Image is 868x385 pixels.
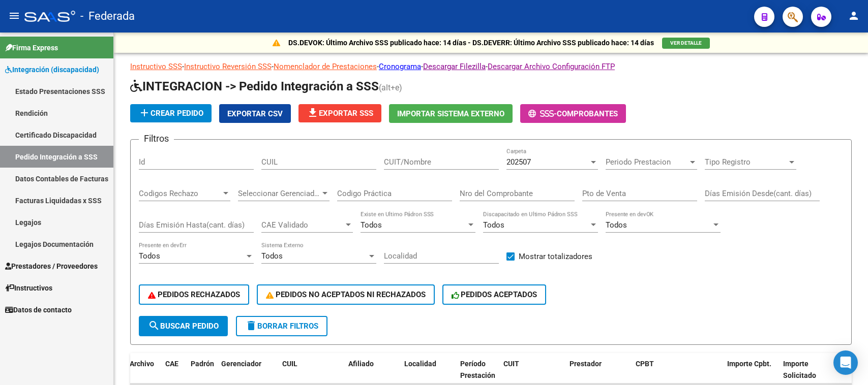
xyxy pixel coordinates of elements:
a: Descargar Archivo Configuración FTP [488,62,615,71]
button: PEDIDOS RECHAZADOS [139,284,249,305]
p: - - - - - [130,61,852,72]
button: Crear Pedido [130,104,212,122]
span: Comprobantes [557,109,618,118]
span: Todos [261,251,283,261]
button: Borrar Filtros [236,316,327,336]
span: Localidad [404,360,436,368]
span: Archivo [130,360,154,368]
span: Todos [139,251,160,261]
span: VER DETALLE [670,40,702,46]
span: Integración (discapacidad) [5,64,99,75]
span: Exportar CSV [227,109,283,118]
a: Instructivo Reversión SSS [184,62,272,71]
mat-icon: file_download [307,107,319,119]
span: (alt+e) [379,83,402,92]
span: Codigos Rechazo [139,189,221,198]
mat-icon: menu [8,10,20,22]
span: Prestadores / Proveedores [5,261,98,272]
span: CUIT [503,360,519,368]
span: PEDIDOS ACEPTADOS [452,290,537,299]
span: Borrar Filtros [245,322,318,331]
mat-icon: search [148,319,160,332]
span: Crear Pedido [138,109,203,118]
span: Importe Solicitado [783,360,816,379]
span: PEDIDOS RECHAZADOS [148,290,240,299]
span: PEDIDOS NO ACEPTADOS NI RECHAZADOS [266,290,426,299]
h3: Filtros [139,132,174,146]
span: Todos [361,220,382,230]
span: Instructivos [5,282,52,294]
span: Todos [606,220,627,230]
span: - Federada [80,5,135,27]
button: Exportar CSV [219,104,291,123]
span: INTEGRACION -> Pedido Integración a SSS [130,79,379,93]
mat-icon: add [138,107,151,119]
span: Firma Express [5,42,58,53]
button: Buscar Pedido [139,316,228,336]
span: Buscar Pedido [148,322,219,331]
span: Seleccionar Gerenciador [238,189,320,198]
span: Periodo Prestacion [606,157,688,167]
div: Open Intercom Messenger [833,350,858,375]
span: CAE Validado [261,220,344,230]
span: Padrón [191,360,214,368]
button: VER DETALLE [662,38,710,49]
a: Nomenclador de Prestaciones [274,62,377,71]
span: Afiliado [348,360,374,368]
button: -Comprobantes [520,104,626,123]
p: DS.DEVOK: Último Archivo SSS publicado hace: 14 días - DS.DEVERR: Último Archivo SSS publicado ha... [288,37,654,48]
span: Gerenciador [221,360,261,368]
button: Exportar SSS [298,104,381,122]
a: Instructivo SSS [130,62,182,71]
span: Importar Sistema Externo [397,109,504,118]
span: Prestador [570,360,602,368]
span: Mostrar totalizadores [519,250,592,263]
a: Cronograma [379,62,421,71]
span: Tipo Registro [705,157,787,167]
mat-icon: delete [245,319,257,332]
button: PEDIDOS ACEPTADOS [442,284,547,305]
span: Importe Cpbt. [727,360,771,368]
span: CUIL [282,360,297,368]
button: PEDIDOS NO ACEPTADOS NI RECHAZADOS [257,284,435,305]
mat-icon: person [848,10,860,22]
a: Descargar Filezilla [423,62,486,71]
span: CAE [165,360,178,368]
span: Período Prestación [460,360,495,379]
span: CPBT [636,360,654,368]
span: Todos [483,220,504,230]
span: 202507 [506,157,531,167]
span: Exportar SSS [307,109,373,118]
span: - [528,109,557,118]
span: Datos de contacto [5,304,72,315]
button: Importar Sistema Externo [389,104,513,123]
